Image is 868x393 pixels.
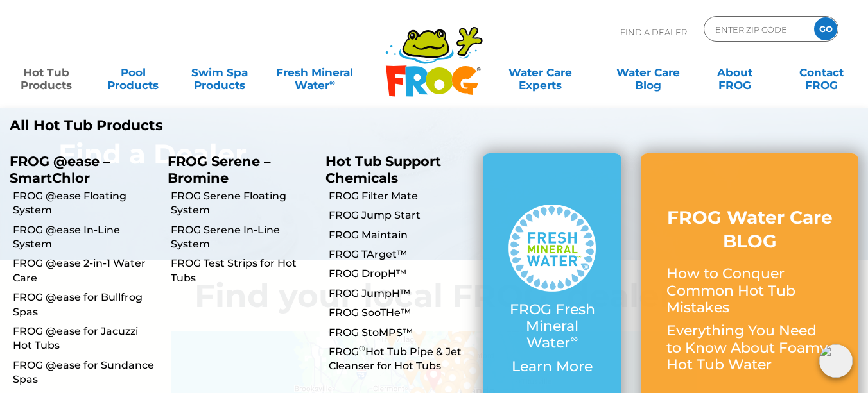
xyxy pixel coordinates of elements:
sup: ∞ [329,78,335,87]
img: openIcon [819,344,853,378]
p: Find A Dealer [620,16,687,48]
sup: ∞ [570,332,578,345]
a: FROG Test Strips for Hot Tubs [171,256,316,285]
p: FROG Serene – Bromine [168,153,306,185]
a: AboutFROG [701,60,768,85]
a: FROG Maintain [329,228,474,242]
a: Fresh MineralWater∞ [273,60,357,85]
a: Water CareExperts [486,60,596,85]
a: FROG®Hot Tub Pipe & Jet Cleanser for Hot Tubs [329,345,474,374]
a: FROG @ease In-Line System [13,223,158,252]
a: FROG Jump Start [329,208,474,222]
a: FROG SooTHe™ [329,306,474,320]
input: Zip Code Form [714,20,801,38]
p: How to Conquer Common Hot Tub Mistakes [666,265,833,316]
a: FROG Water Care BLOG How to Conquer Common Hot Tub Mistakes Everything You Need to Know About Foa... [666,206,833,380]
a: FROG Fresh Mineral Water∞ Learn More [508,205,596,381]
a: FROG Serene Floating System [171,189,316,218]
a: FROG Filter Mate [329,189,474,203]
p: FROG Fresh Mineral Water [508,301,596,352]
p: FROG @ease – SmartChlor [10,153,148,185]
a: All Hot Tub Products [10,117,424,134]
a: FROG @ease Floating System [13,189,158,218]
a: Hot TubProducts [13,60,80,85]
a: FROG @ease 2-in-1 Water Care [13,256,158,285]
a: FROG @ease for Sundance Spas [13,358,158,387]
a: FROG DropH™ [329,267,474,281]
sup: ® [359,344,365,353]
a: FROG @ease for Bullfrog Spas [13,290,158,319]
a: FROG Serene In-Line System [171,223,316,252]
a: FROG StoMPS™ [329,326,474,340]
a: FROG TArget™ [329,247,474,262]
a: FROG @ease for Jacuzzi Hot Tubs [13,324,158,353]
a: Water CareBlog [614,60,682,85]
a: Hot Tub Support Chemicals [325,153,441,185]
a: ContactFROG [788,60,855,85]
input: GO [814,17,837,40]
h3: FROG Water Care BLOG [666,206,833,253]
a: Swim SpaProducts [186,60,254,85]
p: Learn More [508,358,596,375]
a: FROG JumpH™ [329,287,474,301]
p: Everything You Need to Know About Foamy Hot Tub Water [666,322,833,373]
a: PoolProducts [100,60,167,85]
